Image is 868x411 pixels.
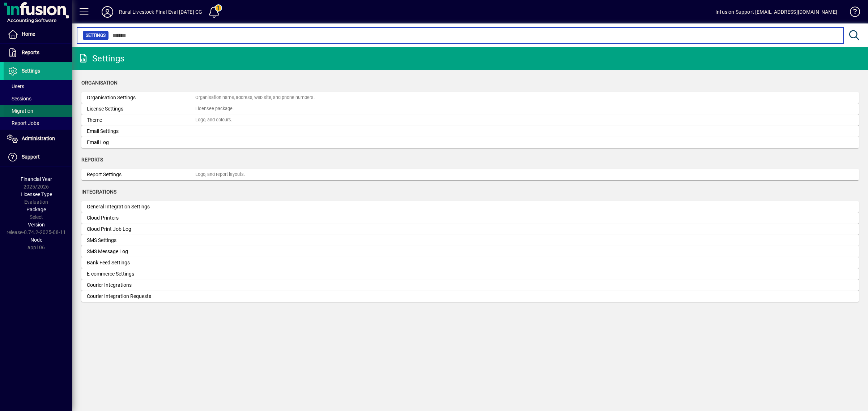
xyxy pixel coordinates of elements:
[7,120,39,126] span: Report Jobs
[26,207,46,212] span: Package
[7,108,33,114] span: Migration
[22,49,39,55] span: Reports
[7,83,24,89] span: Users
[86,32,106,39] span: Settings
[87,105,195,113] div: License Settings
[21,191,52,197] span: Licensee Type
[81,137,859,148] a: Email Log
[81,92,859,103] a: Organisation SettingsOrganisation name, address, web site, and phone numbers.
[28,222,45,228] span: Version
[844,1,859,25] a: Knowledge Base
[4,148,72,166] a: Support
[4,80,72,92] a: Users
[87,270,195,278] div: E-commerce Settings
[81,291,859,302] a: Courier Integration Requests
[21,176,52,182] span: Financial Year
[81,157,103,163] span: Reports
[96,5,119,18] button: Profile
[87,203,195,211] div: General Integration Settings
[87,214,195,222] div: Cloud Printers
[87,139,195,146] div: Email Log
[81,257,859,268] a: Bank Feed Settings
[78,53,124,64] div: Settings
[87,281,195,289] div: Courier Integrations
[81,224,859,235] a: Cloud Print Job Log
[715,6,837,18] div: Infusion Support [EMAIL_ADDRESS][DOMAIN_NAME]
[81,80,118,86] span: Organisation
[4,130,72,148] a: Administration
[87,116,195,124] div: Theme
[7,96,31,101] span: Sessions
[87,237,195,244] div: SMS Settings
[4,117,72,129] a: Report Jobs
[195,105,234,112] div: Licensee package.
[87,171,195,178] div: Report Settings
[22,68,40,74] span: Settings
[22,31,35,37] span: Home
[81,268,859,280] a: E-commerce Settings
[87,127,195,135] div: Email Settings
[81,114,859,126] a: ThemeLogo, and colours.
[195,117,232,124] div: Logo, and colours.
[81,169,859,180] a: Report SettingsLogo, and report layouts.
[87,248,195,255] div: SMS Message Log
[81,189,116,195] span: Integrations
[87,94,195,101] div: Organisation Settings
[4,44,72,62] a: Reports
[22,154,40,160] span: Support
[81,212,859,224] a: Cloud Printers
[4,105,72,117] a: Migration
[81,235,859,246] a: SMS Settings
[4,25,72,43] a: Home
[81,201,859,212] a: General Integration Settings
[4,92,72,105] a: Sessions
[119,6,202,18] div: Rural Livestock FInal Eval [DATE] CG
[87,259,195,267] div: Bank Feed Settings
[81,126,859,137] a: Email Settings
[81,246,859,257] a: SMS Message Log
[22,135,55,141] span: Administration
[87,225,195,233] div: Cloud Print Job Log
[195,94,315,101] div: Organisation name, address, web site, and phone numbers.
[87,293,195,300] div: Courier Integration Requests
[30,237,42,243] span: Node
[195,171,245,178] div: Logo, and report layouts.
[81,103,859,114] a: License SettingsLicensee package.
[81,280,859,291] a: Courier Integrations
